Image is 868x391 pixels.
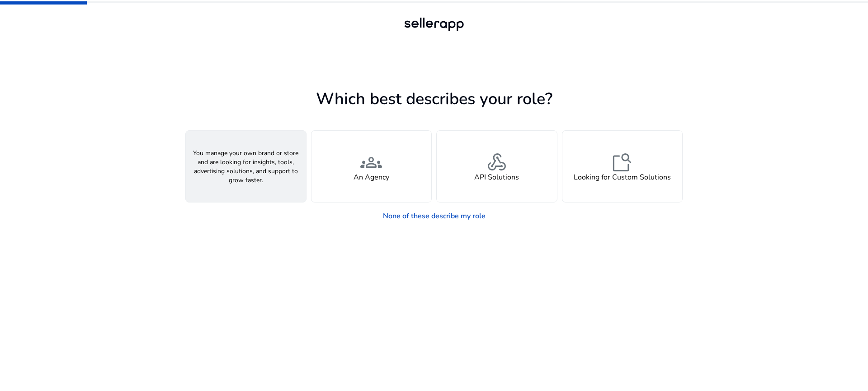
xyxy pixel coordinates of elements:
[185,89,683,109] h1: Which best describes your role?
[562,130,683,202] button: feature_searchLooking for Custom Solutions
[360,152,382,173] span: groups
[486,152,508,173] span: webhook
[376,207,493,225] a: None of these describe my role
[311,130,432,202] button: groupsAn Agency
[574,173,671,182] h4: Looking for Custom Solutions
[185,130,307,202] button: You manage your own brand or store and are looking for insights, tools, advertising solutions, an...
[611,152,633,173] span: feature_search
[474,173,519,182] h4: API Solutions
[354,173,389,182] h4: An Agency
[436,130,557,202] button: webhookAPI Solutions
